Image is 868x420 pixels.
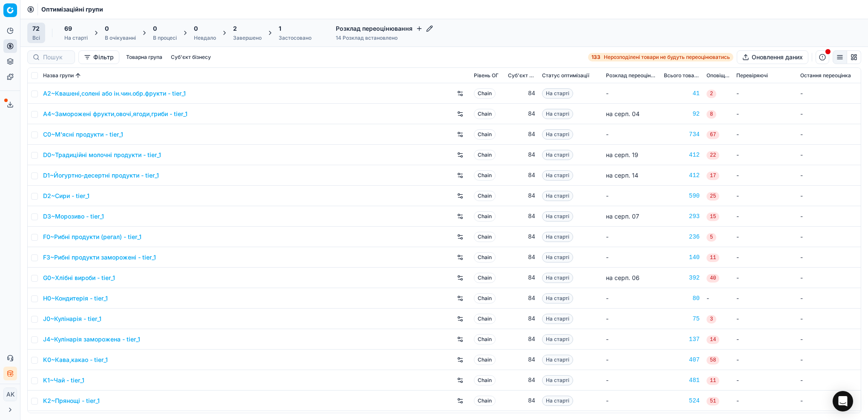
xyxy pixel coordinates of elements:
[542,72,589,79] span: Статус оптимізації
[664,171,700,180] a: 412
[279,24,281,33] span: 1
[664,110,700,118] a: 92
[736,72,768,79] span: Перевіряючі
[43,233,141,241] a: F0~Рибні продукти (регал) - tier_1
[664,397,700,405] div: 524
[603,247,660,268] td: -
[153,35,177,41] div: В процесі
[64,35,88,41] div: На старті
[588,53,733,61] a: 133Нерозподілені товари не будуть переоцінюватись
[603,391,660,411] td: -
[707,172,719,180] span: 17
[43,72,74,79] span: Назва групи
[153,24,157,33] span: 0
[606,151,638,158] span: на серп. 19
[74,71,82,80] button: Sorted by Назва групи ascending
[733,145,797,165] td: -
[797,309,861,329] td: -
[43,294,108,303] a: H0~Кондитерія - tier_1
[664,253,700,262] div: 140
[508,110,535,118] div: 84
[707,110,716,119] span: 8
[664,376,700,385] a: 481
[474,211,496,222] span: Chain
[733,329,797,350] td: -
[78,50,119,64] button: Фільтр
[591,54,600,61] strong: 133
[542,211,573,222] span: На старті
[508,253,535,262] div: 84
[542,334,573,344] span: На старті
[43,376,84,385] a: K1~Чай - tier_1
[603,329,660,350] td: -
[233,24,237,33] span: 2
[508,294,535,303] div: 84
[664,356,700,364] div: 407
[542,109,573,119] span: На старті
[542,170,573,181] span: На старті
[336,35,433,41] div: 14 Розклад встановлено
[43,212,104,221] a: D3~Морозиво - tier_1
[606,274,640,281] span: на серп. 06
[41,5,103,14] span: Оптимізаційні групи
[733,104,797,124] td: -
[664,130,700,139] div: 734
[542,191,573,201] span: На старті
[707,131,719,139] span: 67
[664,192,700,200] a: 590
[603,370,660,391] td: -
[43,335,140,344] a: J4~Кулінарія заморожена - tier_1
[707,254,719,262] span: 11
[542,232,573,242] span: На старті
[664,89,700,98] div: 41
[664,151,700,159] a: 412
[797,247,861,268] td: -
[474,72,499,79] span: Рівень OГ
[800,72,851,79] span: Остання переоцінка
[508,171,535,180] div: 84
[707,356,719,365] span: 58
[797,329,861,350] td: -
[603,124,660,145] td: -
[41,5,103,14] nav: breadcrumb
[664,274,700,282] a: 392
[542,314,573,324] span: На старті
[542,293,573,303] span: На старті
[664,294,700,303] div: 80
[797,268,861,288] td: -
[43,274,115,282] a: G0~Хлібні вироби - tier_1
[474,396,496,406] span: Chain
[32,24,40,33] span: 72
[664,233,700,241] div: 236
[606,72,657,79] span: Розклад переоцінювання
[508,274,535,282] div: 84
[508,335,535,344] div: 84
[194,24,198,33] span: 0
[664,212,700,221] a: 293
[797,370,861,391] td: -
[279,35,311,41] div: Застосовано
[474,355,496,365] span: Chain
[603,288,660,309] td: -
[105,24,109,33] span: 0
[737,50,808,64] button: Оновлення даних
[664,315,700,323] div: 75
[43,89,186,98] a: A2~Квашені,солені або ін.чин.обр.фрукти - tier_1
[474,314,496,324] span: Chain
[167,52,214,62] button: Суб'єкт бізнесу
[703,288,733,309] td: -
[606,172,638,179] span: на серп. 14
[43,151,161,159] a: D0~Традиційні молочні продукти - tier_1
[123,52,166,62] button: Товарна група
[105,35,136,41] div: В очікуванні
[336,24,433,33] h4: Розклад переоцінювання
[542,150,573,160] span: На старті
[508,72,535,79] span: Суб'єкт бізнесу
[64,24,72,33] span: 69
[733,247,797,268] td: -
[664,335,700,344] a: 137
